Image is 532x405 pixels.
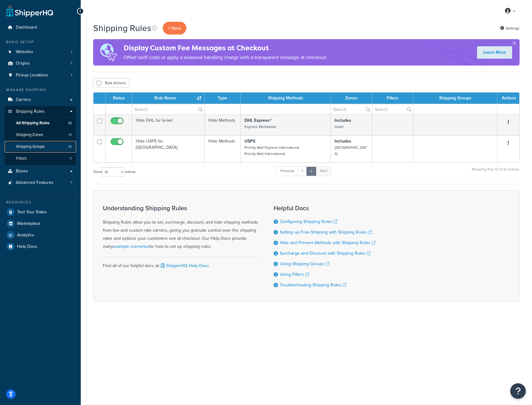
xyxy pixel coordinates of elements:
[5,46,76,58] li: Websites
[7,5,53,17] a: ShipperHQ Home
[334,124,343,130] small: Israel
[163,22,186,34] p: + New
[306,166,316,176] a: 2
[160,262,209,269] a: ShipperHQ Help Docs
[498,93,519,104] th: Actions
[103,205,258,212] h3: Understanding Shipping Rules
[113,243,149,250] a: example scenarios
[205,93,241,104] th: Type
[93,78,130,88] button: Bulk Actions
[413,93,498,104] th: Shipping Groups
[16,97,31,102] span: Carriers
[372,93,413,104] th: Filters
[16,49,33,55] span: Websites
[5,46,76,58] a: Websites 1
[17,244,37,249] span: Help Docs
[5,106,76,117] a: Shipping Rules
[16,109,45,114] span: Shipping Rules
[280,271,309,278] a: Using Filters
[5,106,76,165] li: Shipping Rules
[5,70,76,81] li: Pickup Locations
[241,93,331,104] th: Shipping Methods
[103,257,258,270] div: Find all of our helpful docs at:
[16,169,28,174] span: Boxes
[71,73,72,78] span: 1
[244,138,255,144] strong: USPS
[5,58,76,69] a: Origins 7
[5,200,76,205] div: Resources
[16,25,37,30] span: Dashboard
[331,104,372,115] input: Search
[334,117,351,124] strong: Includes
[17,221,40,226] span: Marketplace
[16,144,45,149] span: Shipping Groups
[331,93,372,104] th: Zones
[334,138,351,144] strong: Includes
[132,115,205,135] td: Hide DHL for Israel
[106,93,132,104] th: Status
[5,141,76,152] li: Shipping Groups
[205,135,241,162] td: Hide Methods
[5,207,76,218] a: Test Your Rates
[5,177,76,189] li: Advanced Features
[132,104,204,115] input: Search
[71,49,72,55] span: 1
[93,22,151,34] h1: Shipping Rules
[472,166,520,179] div: Showing 11 to 12 of 12 entries
[5,241,76,252] a: Help Docs
[16,121,49,126] span: All Shipping Rules
[68,132,72,138] span: 10
[70,156,72,161] span: 3
[5,58,76,69] li: Origins
[5,94,76,106] li: Carriers
[280,229,372,235] a: Setting up Free Shipping with Shipping Rules
[16,156,27,161] span: Filters
[244,124,276,130] small: Express Worldwide
[17,210,47,215] span: Test Your Rates
[70,61,72,66] span: 7
[298,166,307,176] a: 1
[5,129,76,141] a: Shipping Zones 10
[70,180,72,185] span: 7
[280,282,346,288] a: Troubleshooting Shipping Rules
[372,104,413,115] input: Search
[124,43,327,53] h4: Display Custom Fee Messages at Checkout
[280,239,375,246] a: Hide and Prevent Methods with Shipping Rules
[16,73,48,78] span: Pickup Locations
[280,261,330,267] a: Using Shipping Groups
[132,135,205,162] td: Hide USPS for [GEOGRAPHIC_DATA]
[103,205,258,251] div: Shipping Rules allow you to set, surcharge, discount, and hide shipping methods from live and cus...
[16,61,30,66] span: Origins
[5,166,76,177] a: Boxes
[68,121,72,126] span: 12
[280,218,337,225] a: Configuring Shipping Rules
[334,145,367,157] small: [GEOGRAPHIC_DATA]
[5,230,76,241] a: Analytics
[5,141,76,152] a: Shipping Groups 14
[5,117,76,129] li: All Shipping Rules
[5,70,76,81] a: Pickup Locations 1
[500,24,520,33] a: Settings
[124,53,327,62] p: Offset tariff costs or apply a seasonal handling charge with a transparent message at checkout.
[316,166,331,176] a: Next
[93,167,135,177] label: Show entries
[68,144,72,149] span: 14
[5,39,76,45] div: Basic Setup
[244,145,299,157] small: Priority Mail Express International Priority Mail International
[5,177,76,189] a: Advanced Features 7
[5,117,76,129] a: All Shipping Rules 12
[510,383,526,399] button: Open Resource Center
[5,22,76,33] a: Dashboard
[274,205,375,212] h3: Helpful Docs
[244,117,272,124] strong: DHL Express®
[132,93,205,104] th: Rule Name : activate to sort column ascending
[17,233,34,238] span: Analytics
[5,218,76,229] a: Marketplace
[5,153,76,164] a: Filters 3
